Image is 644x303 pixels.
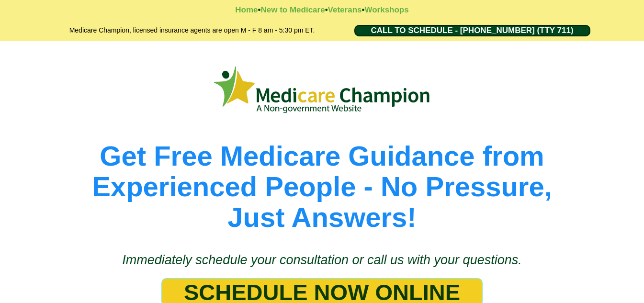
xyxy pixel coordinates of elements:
a: Workshops [364,5,408,14]
strong: • [362,5,364,14]
a: CALL TO SCHEDULE - 1-888-344-8881 (TTY 711) [354,25,590,36]
a: New to Medicare [260,5,325,14]
strong: • [258,5,261,14]
span: CALL TO SCHEDULE - [PHONE_NUMBER] (TTY 711) [371,26,573,35]
a: Home [235,5,258,14]
h2: Medicare Champion, licensed insurance agents are open M - F 8 am - 5:30 pm ET. [45,25,340,36]
span: Just Answers! [227,202,416,233]
span: Immediately schedule your consultation or call us with your questions. [122,253,521,267]
a: Veterans [328,5,362,14]
span: Get Free Medicare Guidance from Experienced People - No Pressure, [92,140,552,202]
strong: • [325,5,328,14]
